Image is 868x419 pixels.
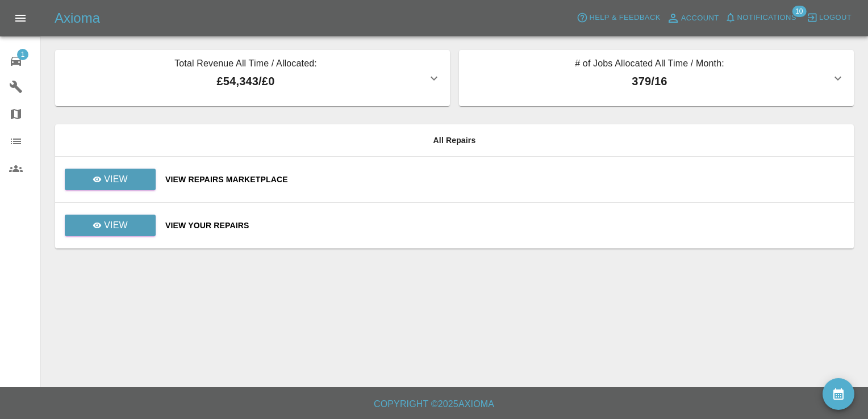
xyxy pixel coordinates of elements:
[64,57,427,73] p: Total Revenue All Time / Allocated:
[459,50,854,106] button: # of Jobs Allocated All Time / Month:379/16
[55,50,450,106] button: Total Revenue All Time / Allocated:£54,343/£0
[64,220,156,229] a: View
[7,5,34,32] button: Open drawer
[792,6,806,17] span: 10
[165,220,845,231] a: View Your Repairs
[804,9,854,27] button: Logout
[104,173,128,186] p: View
[737,11,796,24] span: Notifications
[64,174,156,183] a: View
[681,12,719,25] span: Account
[65,215,156,236] a: View
[17,49,28,60] span: 1
[589,11,660,24] span: Help & Feedback
[65,169,156,190] a: View
[468,57,831,73] p: # of Jobs Allocated All Time / Month:
[9,396,859,412] h6: Copyright © 2025 Axioma
[55,9,100,27] h5: Axioma
[55,124,854,157] th: All Repairs
[104,219,128,232] p: View
[819,11,852,24] span: Logout
[64,73,427,90] p: £54,343 / £0
[165,174,845,185] a: View Repairs Marketplace
[574,9,663,27] button: Help & Feedback
[468,73,831,90] p: 379 / 16
[722,9,799,27] button: Notifications
[823,378,854,410] button: availability
[663,9,722,27] a: Account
